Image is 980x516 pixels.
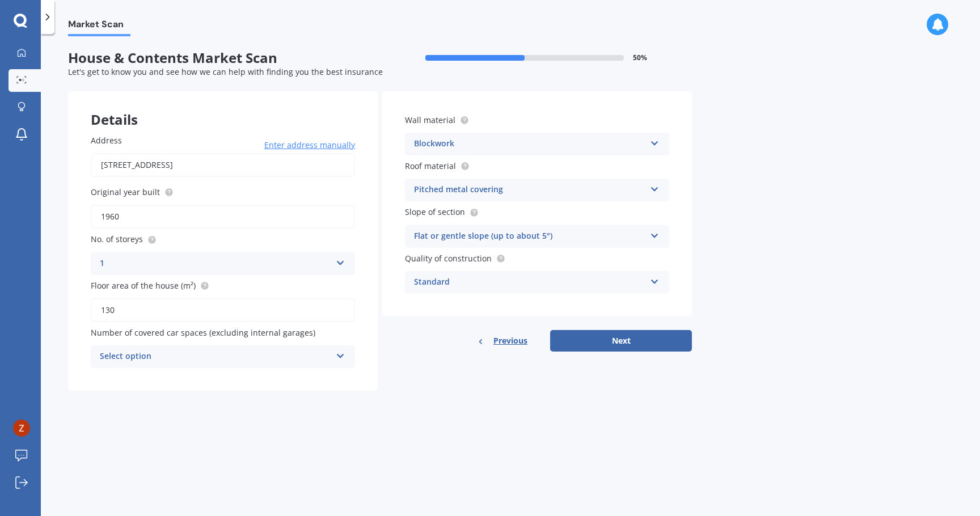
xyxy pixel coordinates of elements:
span: 50 % [633,54,647,62]
span: Slope of section [405,207,465,218]
img: ACg8ocIayoNLkMktgwqXYfd7ds01XGGVwzwiVxXM3BBnNuc3qzke6w=s96-c [13,420,30,437]
div: Standard [414,276,645,289]
div: Flat or gentle slope (up to about 5°) [414,230,645,243]
span: Enter address manually [264,139,355,151]
input: Enter address [91,153,355,177]
span: Roof material [405,160,456,171]
div: Details [68,91,378,125]
span: Number of covered car spaces (excluding internal garages) [91,327,315,338]
span: Let's get to know you and see how we can help with finding you the best insurance [68,66,383,77]
span: Market Scan [68,19,130,34]
span: No. of storeys [91,234,143,245]
span: Address [91,135,122,146]
span: Quality of construction [405,253,492,264]
button: Next [550,330,692,352]
span: Previous [493,332,527,349]
span: Wall material [405,115,455,125]
span: House & Contents Market Scan [68,50,380,66]
span: Floor area of the house (m²) [91,280,196,291]
input: Enter floor area [91,298,355,322]
div: Select option [100,350,331,363]
div: Blockwork [414,137,645,151]
input: Enter year [91,205,355,229]
div: 1 [100,257,331,270]
div: Pitched metal covering [414,183,645,197]
span: Original year built [91,187,160,197]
